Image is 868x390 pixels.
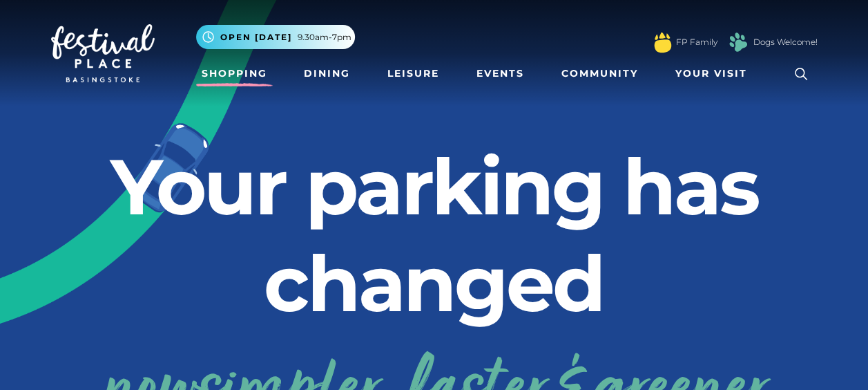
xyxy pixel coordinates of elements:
[220,31,292,44] span: Open [DATE]
[556,61,644,86] a: Community
[471,61,530,86] a: Events
[382,61,445,86] a: Leisure
[298,61,356,86] a: Dining
[298,31,351,44] span: 9.30am-7pm
[196,25,355,49] button: Open [DATE] 9.30am-7pm
[753,36,818,48] a: Dogs Welcome!
[675,66,747,81] span: Your Visit
[670,61,760,86] a: Your Visit
[676,36,717,48] a: FP Family
[51,138,818,332] h2: Your parking has changed
[196,61,273,86] a: Shopping
[51,24,155,82] img: Festival Place Logo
